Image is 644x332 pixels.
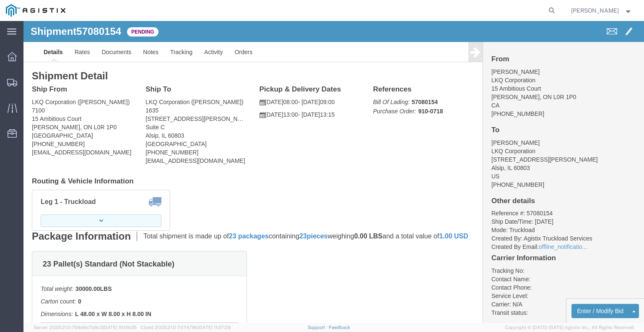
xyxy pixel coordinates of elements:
[23,21,644,323] iframe: FS Legacy Container
[571,5,633,16] button: [PERSON_NAME]
[103,325,137,330] span: [DATE] 10:09:35
[6,4,65,17] img: logo
[140,325,231,330] span: Client: 2025.21.0-7d7479b
[329,325,350,330] a: Feedback
[571,6,619,15] span: Alexander Baetens
[34,325,137,330] span: Server: 2025.21.0-769a9a7b8c3
[505,324,634,331] span: Copyright © [DATE]-[DATE] Agistix Inc., All Rights Reserved
[308,325,329,330] a: Support
[198,325,231,330] span: [DATE] 11:37:29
